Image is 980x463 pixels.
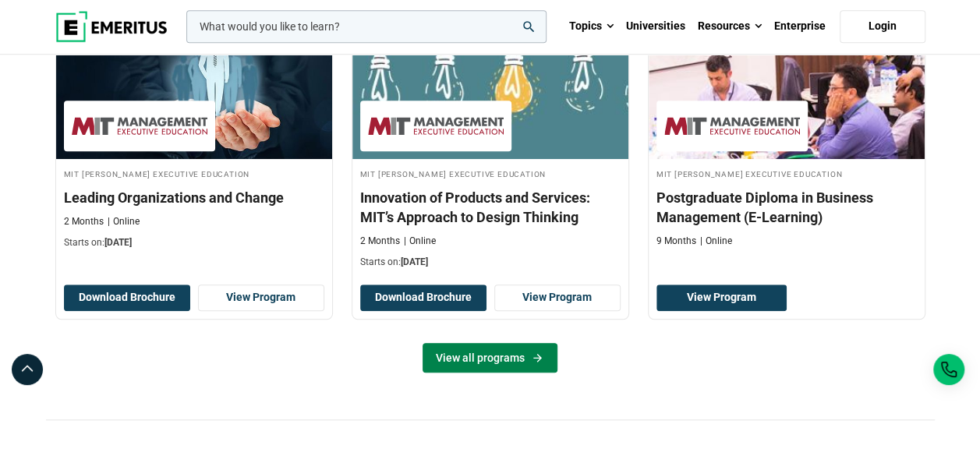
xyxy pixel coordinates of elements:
[64,285,190,311] button: Download Brochure
[56,3,332,257] a: Business Management Course by MIT Sloan Executive Education - September 4, 2025 MIT Sloan Executi...
[423,343,557,373] a: View all programs
[656,285,787,311] a: View Program
[360,188,621,227] h3: Innovation of Products and Services: MIT’s Approach to Design Thinking
[64,215,104,228] p: 2 Months
[352,3,628,277] a: Product Design and Innovation Course by MIT Sloan Executive Education - September 4, 2025 MIT Slo...
[64,167,324,180] h4: MIT [PERSON_NAME] Executive Education
[664,108,800,143] img: MIT Sloan Executive Education
[360,235,400,248] p: 2 Months
[64,236,324,249] p: Starts on:
[656,167,917,180] h4: MIT [PERSON_NAME] Executive Education
[72,108,207,143] img: MIT Sloan Executive Education
[840,10,925,43] a: Login
[401,256,428,267] span: [DATE]
[360,256,621,269] p: Starts on:
[352,3,628,159] img: Innovation of Products and Services: MIT’s Approach to Design Thinking | Online Product Design an...
[404,235,436,248] p: Online
[700,235,732,248] p: Online
[649,3,925,159] img: Postgraduate Diploma in Business Management (E-Learning) | Online Business Management Course
[64,188,324,207] h3: Leading Organizations and Change
[198,285,324,311] a: View Program
[368,108,504,143] img: MIT Sloan Executive Education
[656,188,917,227] h3: Postgraduate Diploma in Business Management (E-Learning)
[56,3,332,159] img: Leading Organizations and Change | Online Business Management Course
[360,285,486,311] button: Download Brochure
[360,167,621,180] h4: MIT [PERSON_NAME] Executive Education
[108,215,140,228] p: Online
[186,10,547,43] input: woocommerce-product-search-field-0
[494,285,621,311] a: View Program
[656,235,696,248] p: 9 Months
[649,3,925,256] a: Business Management Course by MIT Sloan Executive Education - MIT Sloan Executive Education MIT [...
[104,237,132,248] span: [DATE]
